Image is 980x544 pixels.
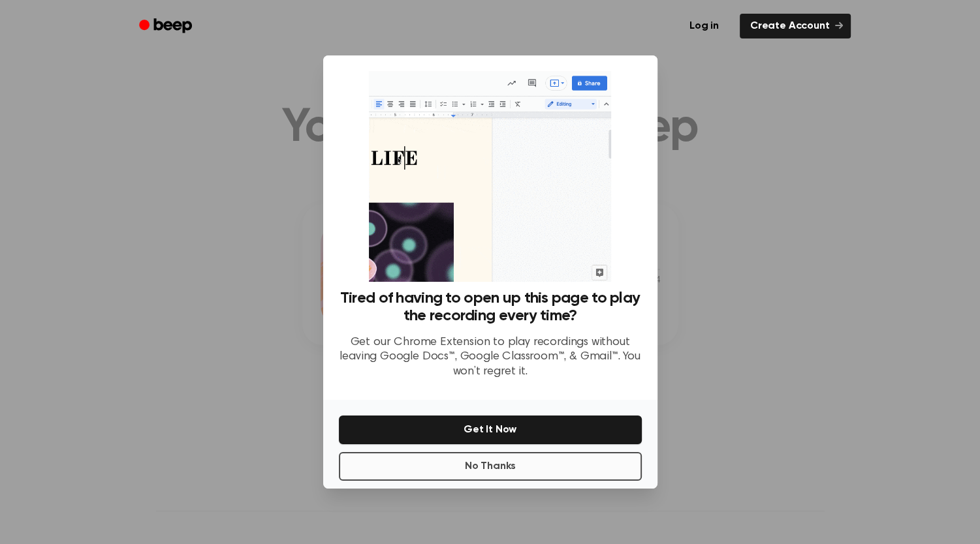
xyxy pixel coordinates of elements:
[339,335,642,380] p: Get our Chrome Extension to play recordings without leaving Google Docs™, Google Classroom™, & Gm...
[740,14,851,38] a: Create Account
[339,416,642,444] button: Get It Now
[130,14,204,39] a: Beep
[369,71,611,282] img: Beep extension in action
[339,452,642,481] button: No Thanks
[339,290,642,325] h3: Tired of having to open up this page to play the recording every time?
[676,11,732,41] a: Log in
